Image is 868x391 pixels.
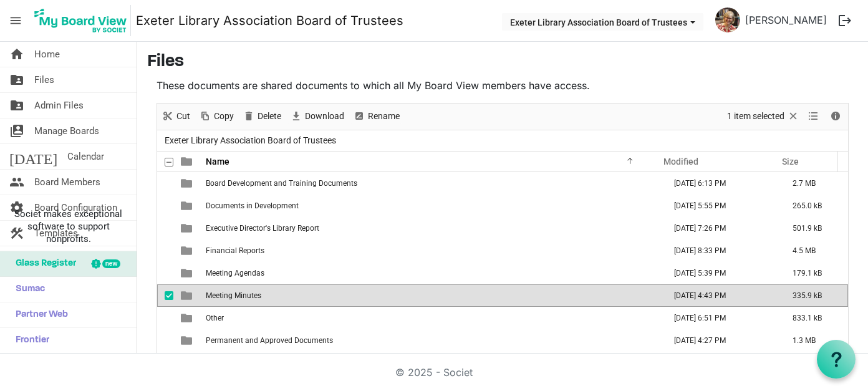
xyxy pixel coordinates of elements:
span: Home [34,42,60,67]
span: people [9,170,24,195]
span: Meeting Agendas [206,269,264,278]
td: is template cell column header type [173,352,202,374]
span: Calendar [67,144,104,169]
td: is template cell column header type [173,172,202,195]
td: checkbox [157,284,173,307]
span: Board Development and Training Documents [206,179,357,188]
button: Cut [159,109,192,124]
td: is template cell column header type [173,262,202,284]
span: Exeter Library Association Board of Trustees [162,133,339,148]
a: Exeter Library Association Board of Trustees [136,8,403,33]
div: View [804,104,825,130]
div: Cut [157,104,195,130]
td: July 09, 2025 5:55 PM column header Modified [661,195,779,217]
a: [PERSON_NAME] [740,7,832,32]
h3: Files [147,52,858,73]
button: Delete [240,109,283,124]
button: Details [827,109,844,124]
td: is template cell column header type [173,329,202,352]
button: Rename [350,109,402,124]
span: Documents in Development [206,201,299,210]
span: Download [304,109,345,124]
span: Partner Web [9,302,68,327]
td: Documents in Development is template cell column header Name [202,195,661,217]
td: July 28, 2025 5:39 PM column header Modified [661,262,779,284]
td: Other is template cell column header Name [202,307,661,329]
span: Frontier [9,328,49,353]
a: My Board View Logo [31,5,136,36]
td: August 11, 2025 5:49 PM column header Modified [661,352,779,374]
td: Executive Director's Library Report is template cell column header Name [202,217,661,239]
img: My Board View Logo [31,5,131,36]
td: July 28, 2025 6:51 PM column header Modified [661,307,779,329]
button: Download [287,109,346,124]
td: Permanent and Approved Documents is template cell column header Name [202,329,661,352]
span: home [9,42,24,67]
td: 501.9 kB is template cell column header Size [779,217,848,239]
span: folder_shared [9,67,24,92]
button: Exeter Library Association Board of Trustees dropdownbutton [502,13,703,31]
td: 2.7 MB is template cell column header Size [779,172,848,195]
span: folder_shared [9,93,24,118]
span: switch_account [9,118,24,143]
td: May 15, 2025 6:13 PM column header Modified [661,172,779,195]
td: checkbox [157,217,173,239]
td: Meeting Minutes is template cell column header Name [202,284,661,307]
span: Board Configuration [34,195,117,220]
span: Glass Register [9,251,76,276]
td: 4.5 MB is template cell column header Size [779,239,848,262]
img: oiUq6S1lSyLOqxOgPlXYhI3g0FYm13iA4qhAgY5oJQiVQn4Ddg2A9SORYVWq4Lz4pb3-biMLU3tKDRk10OVDzQ_thumb.png [715,7,740,32]
span: Delete [256,109,282,124]
div: Rename [349,104,404,130]
span: Permanent and Approved Documents [206,336,333,345]
div: Copy [195,104,238,130]
td: is template cell column header type [173,217,202,239]
td: 335.9 kB is template cell column header Size [779,284,848,307]
span: Financial Reports [206,246,264,255]
td: is template cell column header type [173,195,202,217]
td: July 14, 2025 8:33 PM column header Modified [661,239,779,262]
td: checkbox [157,262,173,284]
span: Rename [367,109,401,124]
td: July 15, 2025 4:27 PM column header Modified [661,329,779,352]
span: Admin Files [34,93,84,118]
td: checkbox [157,307,173,329]
td: checkbox [157,195,173,217]
span: Copy [213,109,235,124]
td: Policies is template cell column header Name [202,352,661,374]
span: Meeting Minutes [206,291,261,300]
span: Size [782,157,799,167]
span: Manage Boards [34,118,99,143]
span: Modified [663,157,698,167]
span: 1 item selected [726,109,786,124]
div: Download [286,104,349,130]
td: checkbox [157,352,173,374]
p: These documents are shared documents to which all My Board View members have access. [157,78,849,93]
span: settings [9,195,24,220]
span: Societ makes exceptional software to support nonprofits. [6,208,131,245]
td: checkbox [157,329,173,352]
span: Cut [175,109,191,124]
td: Board Development and Training Documents is template cell column header Name [202,172,661,195]
div: Details [825,104,846,130]
td: July 15, 2025 4:43 PM column header Modified [661,284,779,307]
span: Sumac [9,277,45,302]
a: © 2025 - Societ [395,366,473,379]
span: Board Members [34,170,100,195]
td: Meeting Agendas is template cell column header Name [202,262,661,284]
td: checkbox [157,239,173,262]
button: Copy [196,109,236,124]
td: 1.2 MB is template cell column header Size [779,352,848,374]
td: checkbox [157,172,173,195]
td: Financial Reports is template cell column header Name [202,239,661,262]
td: is template cell column header type [173,307,202,329]
div: Delete [238,104,286,130]
span: Other [206,314,224,322]
span: [DATE] [9,144,57,169]
div: new [102,259,120,268]
span: Executive Director's Library Report [206,224,319,233]
td: 1.3 MB is template cell column header Size [779,329,848,352]
td: 179.1 kB is template cell column header Size [779,262,848,284]
td: 265.0 kB is template cell column header Size [779,195,848,217]
button: logout [832,7,858,34]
